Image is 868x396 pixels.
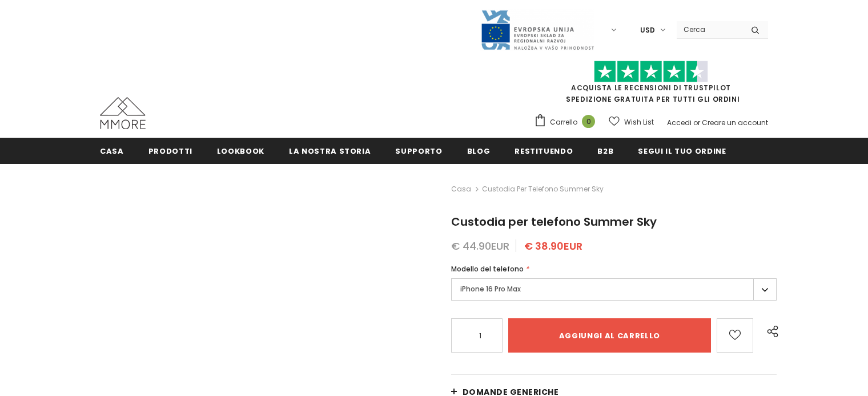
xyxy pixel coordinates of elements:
[550,117,577,128] span: Carrello
[582,115,595,128] span: 0
[451,214,657,230] span: Custodia per telefono Summer Sky
[638,138,726,163] a: Segui il tuo ordine
[515,146,573,157] span: Restituendo
[467,138,491,163] a: Blog
[395,146,442,157] span: supporto
[217,138,264,163] a: Lookbook
[624,117,654,128] span: Wish List
[148,138,192,163] a: Prodotti
[100,146,124,157] span: Casa
[482,182,604,196] span: Custodia per telefono Summer Sky
[480,25,594,34] a: Javni Razpis
[702,118,768,127] a: Creare un account
[597,138,613,163] a: B2B
[638,146,726,157] span: Segui il tuo ordine
[289,138,371,163] a: La nostra storia
[395,138,442,163] a: supporto
[508,318,712,353] input: Aggiungi al carrello
[451,182,471,196] a: Casa
[515,138,573,163] a: Restituendo
[609,112,654,132] a: Wish List
[640,25,655,36] span: USD
[571,83,731,93] a: Acquista le recensioni di TrustPilot
[451,239,509,253] span: € 44.90EUR
[289,146,371,157] span: La nostra storia
[534,66,768,104] span: SPEDIZIONE GRATUITA PER TUTTI GLI ORDINI
[148,146,192,157] span: Prodotti
[451,278,777,301] label: iPhone 16 Pro Max
[467,146,491,157] span: Blog
[451,264,524,274] span: Modello del telefono
[597,146,613,157] span: B2B
[217,146,264,157] span: Lookbook
[667,118,692,127] a: Accedi
[524,239,582,253] span: € 38.90EUR
[677,21,742,38] input: Search Site
[100,138,124,163] a: Casa
[480,9,594,51] img: Javni Razpis
[100,97,146,129] img: Casi MMORE
[594,61,708,83] img: Fidati di Pilot Stars
[693,118,700,127] span: or
[534,114,601,131] a: Carrello 0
